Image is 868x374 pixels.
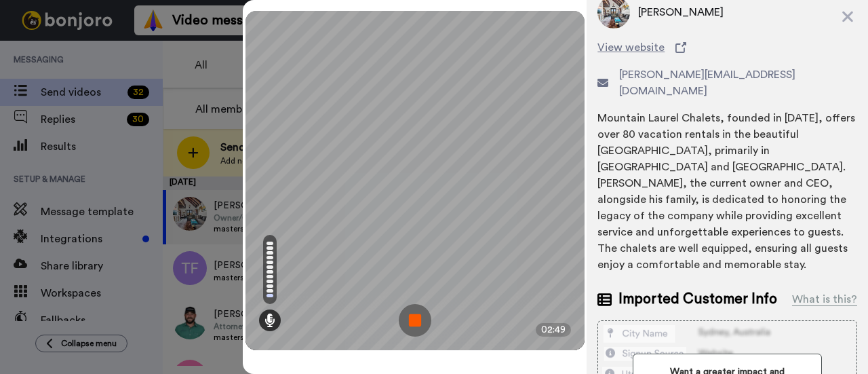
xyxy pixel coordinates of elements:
div: What is this? [792,291,857,307]
div: Mountain Laurel Chalets, founded in [DATE], offers over 80 vacation rentals in the beautiful [GEO... [597,110,857,273]
span: Imported Customer Info [618,289,777,310]
img: ic_record_stop.svg [399,304,431,337]
div: 02:49 [536,323,571,337]
span: [PERSON_NAME][EMAIL_ADDRESS][DOMAIN_NAME] [619,67,857,99]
